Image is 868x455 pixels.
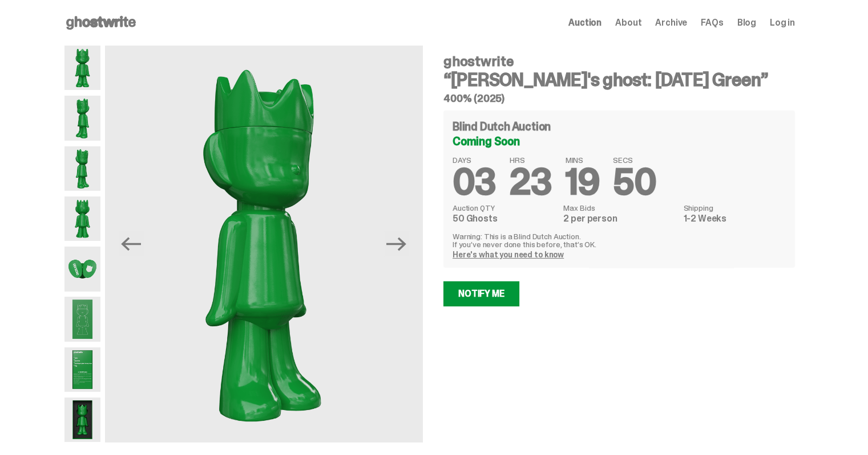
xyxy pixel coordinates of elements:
a: Auction [568,18,601,27]
dd: 1-2 Weeks [684,214,786,223]
span: MINS [566,156,600,164]
dd: 50 Ghosts [453,214,556,223]
a: Notify Me [443,281,519,306]
span: DAYS [453,156,496,164]
h5: 400% (2025) [443,93,795,104]
img: Schrodinger_Green_Hero_6.png [64,196,100,241]
span: HRS [510,156,552,164]
a: About [615,18,641,27]
span: 03 [453,158,496,206]
span: SECS [613,156,656,164]
span: 19 [566,158,600,206]
p: Warning: This is a Blind Dutch Auction. If you’ve never done this before, that’s OK. [453,232,786,248]
a: FAQs [701,18,723,27]
img: Schrodinger_Green_Hero_13.png [64,397,100,442]
dt: Max Bids [563,204,676,212]
a: Here's what you need to know [453,249,564,260]
img: Schrodinger_Green_Hero_9.png [64,297,100,341]
img: Schrodinger_Green_Hero_1.png [64,46,100,90]
button: Previous [119,231,144,256]
button: Next [384,231,409,256]
dd: 2 per person [563,214,676,223]
a: Archive [655,18,687,27]
img: Schrodinger_Green_Hero_3.png [64,146,100,191]
h4: ghostwrite [443,55,795,68]
img: Schrodinger_Green_Hero_2.png [64,96,100,140]
a: Blog [737,18,756,27]
h3: “[PERSON_NAME]'s ghost: [DATE] Green” [443,71,795,89]
img: Schrodinger_Green_Hero_12.png [64,347,100,392]
span: 50 [613,158,656,206]
dt: Auction QTY [453,204,556,212]
img: Schrodinger_Green_Hero_7.png [64,247,100,291]
span: 23 [510,158,552,206]
img: Schrodinger_Green_Hero_3.png [105,46,423,442]
h4: Blind Dutch Auction [453,121,551,132]
div: Coming Soon [453,136,786,147]
dt: Shipping [684,204,786,212]
a: Log in [770,18,795,27]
